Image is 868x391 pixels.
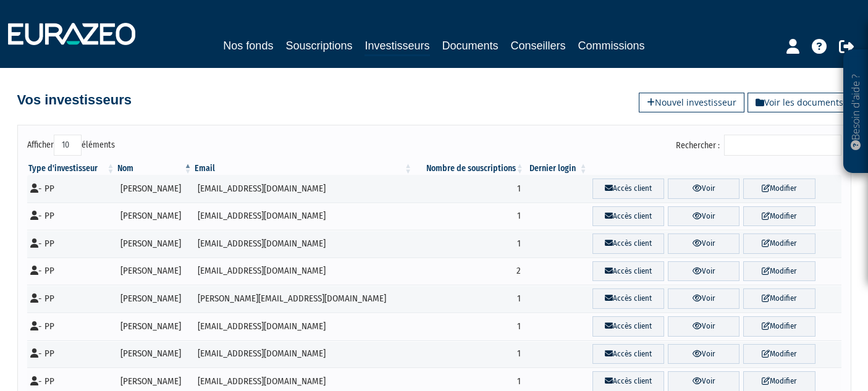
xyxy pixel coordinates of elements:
[592,233,664,254] a: Accès client
[116,313,193,340] td: [PERSON_NAME]
[413,313,525,340] td: 1
[413,340,525,368] td: 1
[511,37,566,54] a: Conseillers
[27,285,116,313] td: - PP
[668,288,739,309] a: Voir
[592,316,664,337] a: Accès client
[413,203,525,230] td: 1
[639,93,744,112] a: Nouvel investisseur
[27,313,116,340] td: - PP
[193,340,413,368] td: [EMAIL_ADDRESS][DOMAIN_NAME]
[116,175,193,203] td: [PERSON_NAME]
[413,258,525,285] td: 2
[116,258,193,285] td: [PERSON_NAME]
[668,316,739,337] a: Voir
[525,162,589,175] th: Dernier login : activer pour trier la colonne par ordre croissant
[116,162,193,175] th: Nom : activer pour trier la colonne par ordre d&eacute;croissant
[592,179,664,199] a: Accès client
[364,37,429,56] a: Investisseurs
[116,203,193,230] td: [PERSON_NAME]
[748,93,851,112] a: Voir les documents
[116,285,193,313] td: [PERSON_NAME]
[592,206,664,227] a: Accès client
[589,162,841,175] th: &nbsp;
[743,233,815,254] a: Modifier
[27,258,116,285] td: - PP
[743,179,815,199] a: Modifier
[668,179,739,199] a: Voir
[193,258,413,285] td: [EMAIL_ADDRESS][DOMAIN_NAME]
[442,37,499,54] a: Documents
[592,344,664,364] a: Accès client
[849,56,863,167] p: Besoin d'aide ?
[743,344,815,364] a: Modifier
[743,288,815,309] a: Modifier
[27,340,116,368] td: - PP
[193,230,413,258] td: [EMAIL_ADDRESS][DOMAIN_NAME]
[668,206,739,227] a: Voir
[743,316,815,337] a: Modifier
[27,162,116,175] th: Type d'investisseur : activer pour trier la colonne par ordre croissant
[193,313,413,340] td: [EMAIL_ADDRESS][DOMAIN_NAME]
[193,285,413,313] td: [PERSON_NAME][EMAIL_ADDRESS][DOMAIN_NAME]
[578,37,645,54] a: Commissions
[193,162,413,175] th: Email : activer pour trier la colonne par ordre croissant
[54,135,82,156] select: Afficheréléments
[668,261,739,282] a: Voir
[8,23,135,45] img: 1732889491-logotype_eurazeo_blanc_rvb.png
[193,203,413,230] td: [EMAIL_ADDRESS][DOMAIN_NAME]
[592,261,664,282] a: Accès client
[668,344,739,364] a: Voir
[223,37,273,54] a: Nos fonds
[413,162,525,175] th: Nombre de souscriptions : activer pour trier la colonne par ordre croissant
[676,135,841,156] label: Rechercher :
[413,230,525,258] td: 1
[193,175,413,203] td: [EMAIL_ADDRESS][DOMAIN_NAME]
[413,175,525,203] td: 1
[743,206,815,227] a: Modifier
[116,340,193,368] td: [PERSON_NAME]
[27,230,116,258] td: - PP
[592,288,664,309] a: Accès client
[285,37,352,54] a: Souscriptions
[27,203,116,230] td: - PP
[17,93,132,107] h4: Vos investisseurs
[116,230,193,258] td: [PERSON_NAME]
[668,233,739,254] a: Voir
[27,175,116,203] td: - PP
[724,135,841,156] input: Rechercher :
[413,285,525,313] td: 1
[27,135,115,156] label: Afficher éléments
[743,261,815,282] a: Modifier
